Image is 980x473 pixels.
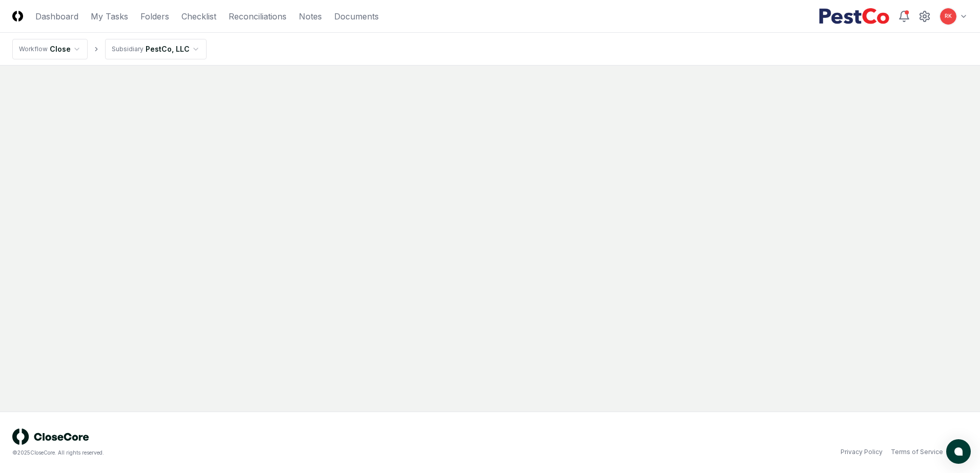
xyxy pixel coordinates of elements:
[229,10,287,23] a: Reconciliations
[91,10,128,23] a: My Tasks
[334,10,379,23] a: Documents
[140,10,169,23] a: Folders
[939,7,957,26] button: RK
[819,8,890,25] img: PestCo logo
[945,12,952,20] span: RK
[12,428,89,445] img: logo
[299,10,322,23] a: Notes
[181,10,216,23] a: Checklist
[112,45,144,54] div: Subsidiary
[841,447,883,457] a: Privacy Policy
[12,39,207,59] nav: breadcrumb
[891,447,943,457] a: Terms of Service
[12,449,490,457] div: © 2025 CloseCore. All rights reserved.
[946,439,971,464] button: atlas-launcher
[35,10,78,23] a: Dashboard
[19,45,48,54] div: Workflow
[12,11,23,21] img: Logo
